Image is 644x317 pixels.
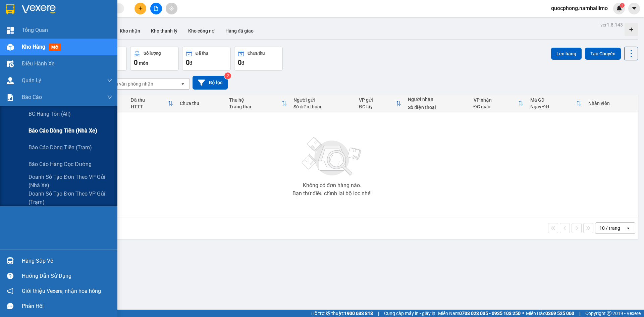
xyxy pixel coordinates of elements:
img: warehouse-icon [7,44,14,51]
img: icon-new-feature [616,5,622,11]
span: Điều hành xe [22,59,54,68]
th: Toggle SortBy [127,95,177,112]
button: Kho công nợ [183,23,220,39]
span: | [378,310,379,317]
img: warehouse-icon [7,77,14,84]
div: Số điện thoại [293,104,352,109]
span: plus [138,6,143,11]
button: Kho nhận [114,23,146,39]
div: Hướng dẫn sử dụng [22,271,112,281]
span: file-add [154,6,158,11]
th: Toggle SortBy [527,95,585,112]
span: Báo cáo hàng dọc đường [29,160,92,168]
div: Phản hồi [22,301,112,311]
span: Quản Lý [22,76,41,85]
button: Chưa thu0đ [234,47,283,71]
span: Giới thiệu Vexere, nhận hoa hồng [22,287,101,295]
button: aim [166,3,177,14]
svg: open [626,225,631,231]
div: Thu hộ [229,97,281,103]
span: 0 [186,58,190,66]
div: Số lượng [144,51,161,56]
span: Miền Bắc [526,310,574,317]
sup: 1 [620,3,625,8]
span: ⚪️ [522,312,524,315]
div: Chưa thu [180,101,222,106]
svg: open [180,81,185,87]
div: Trạng thái [229,104,281,109]
span: Kho hàng [22,44,45,50]
div: ĐC giao [474,104,518,109]
button: Tạo Chuyến [585,48,621,60]
span: notification [7,288,13,294]
button: Kho thanh lý [146,23,183,39]
img: warehouse-icon [7,257,14,264]
span: | [579,310,580,317]
strong: 0708 023 035 - 0935 103 250 [459,311,521,316]
div: Số điện thoại [408,105,467,110]
th: Toggle SortBy [470,95,527,112]
div: Nhân viên [588,101,635,106]
span: BC hàng tồn (all) [29,110,71,118]
span: Báo cáo [22,93,42,101]
span: 1 [621,3,623,8]
img: dashboard-icon [7,27,14,34]
button: caret-down [628,3,640,14]
div: Tạo kho hàng mới [625,23,638,36]
img: warehouse-icon [7,60,14,67]
span: 0 [134,58,138,66]
span: 0 [238,58,241,66]
button: file-add [150,3,162,14]
div: Người gửi [293,97,352,103]
span: down [107,78,112,83]
div: Mã GD [530,97,576,103]
div: Người nhận [408,97,467,102]
strong: 0369 525 060 [545,311,574,316]
button: Đã thu0đ [182,47,231,71]
span: mới [49,44,61,51]
span: Hỗ trợ kỹ thuật: [311,310,373,317]
img: svg+xml;base64,PHN2ZyBjbGFzcz0ibGlzdC1wbHVnX19zdmciIHhtbG5zPSJodHRwOi8vd3d3LnczLm9yZy8yMDAwL3N2Zy... [299,133,366,180]
div: Bạn thử điều chỉnh lại bộ lọc nhé! [292,191,372,196]
span: Báo cáo dòng tiền (nhà xe) [29,126,97,135]
span: đ [190,60,192,66]
div: 10 / trang [599,225,620,231]
div: VP nhận [474,97,518,103]
span: down [107,95,112,100]
button: Số lượng0món [130,47,179,71]
div: Ngày ĐH [530,104,576,109]
div: Hàng sắp về [22,256,112,266]
th: Toggle SortBy [356,95,405,112]
div: ĐC lấy [359,104,396,109]
button: plus [135,3,146,14]
div: ver 1.8.143 [600,21,623,29]
img: logo-vxr [6,4,14,14]
div: Đã thu [131,97,168,103]
span: đ [241,60,244,66]
span: copyright [607,311,611,316]
span: Cung cấp máy in - giấy in: [384,310,436,317]
sup: 2 [224,72,231,79]
div: Chọn văn phòng nhận [107,81,153,87]
button: Bộ lọc [193,76,228,90]
span: Tổng Quan [22,26,48,34]
div: Chưa thu [248,51,265,56]
th: Toggle SortBy [226,95,290,112]
span: món [139,60,148,66]
span: message [7,303,13,309]
button: Lên hàng [551,48,582,60]
div: Không có đơn hàng nào. [303,183,361,188]
button: Hàng đã giao [220,23,259,39]
div: Đã thu [196,51,208,56]
span: quocphong.namhailimo [546,4,613,12]
img: solution-icon [7,94,14,101]
span: Doanh số tạo đơn theo VP gửi (nhà xe) [29,173,112,190]
span: aim [169,6,174,11]
div: HTTT [131,104,168,109]
span: question-circle [7,273,13,279]
span: Doanh số tạo đơn theo VP gửi (trạm) [29,190,112,206]
span: caret-down [631,5,637,11]
span: Báo cáo dòng tiền (trạm) [29,143,92,152]
div: VP gửi [359,97,396,103]
strong: 1900 633 818 [344,311,373,316]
